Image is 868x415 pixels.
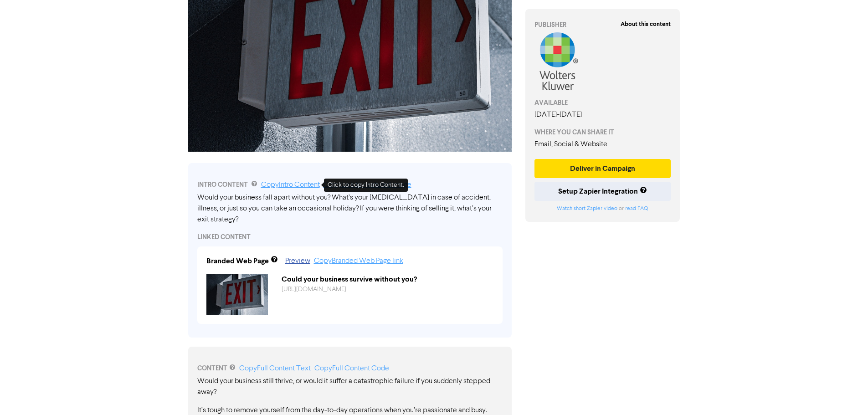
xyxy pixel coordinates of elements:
[206,256,269,266] div: Branded Web Page
[197,376,503,398] p: Would your business still thrive, or would it suffer a catastrophic failure if you suddenly stepp...
[534,98,671,108] div: AVAILABLE
[314,257,403,265] a: Copy Branded Web Page link
[534,159,671,178] button: Deliver in Campaign
[197,232,503,242] div: LINKED CONTENT
[534,139,671,150] div: Email, Social & Website
[534,109,671,120] div: [DATE] - [DATE]
[557,206,617,211] a: Watch short Zapier video
[534,128,671,137] div: WHERE YOU CAN SHARE IT
[275,285,500,294] div: https://public2.bomamarketing.com/cp/hKv8CFcs9swCFSGe1A3rc?sa=VMgytnF0
[197,192,503,225] div: Would your business fall apart without you? What’s your [MEDICAL_DATA] in case of accident, illne...
[822,371,868,415] iframe: Chat Widget
[261,181,320,189] a: Copy Intro Content
[534,182,671,201] button: Setup Zapier Integration
[625,206,648,211] a: read FAQ
[534,205,671,213] div: or
[239,365,311,372] a: Copy Full Content Text
[324,179,408,192] div: Click to copy Intro Content.
[197,179,503,190] div: INTRO CONTENT
[275,274,500,285] div: Could your business survive without you?
[621,20,671,28] strong: About this content
[282,286,346,292] a: [URL][DOMAIN_NAME]
[534,20,671,30] div: PUBLISHER
[314,365,389,372] a: Copy Full Content Code
[285,257,310,265] a: Preview
[197,363,503,374] div: CONTENT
